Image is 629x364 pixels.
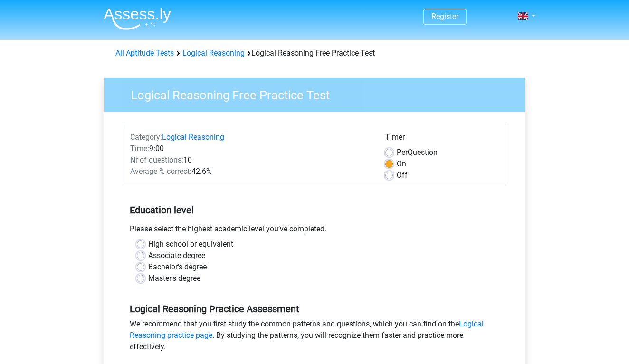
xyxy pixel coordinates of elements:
[397,158,406,170] label: On
[148,250,205,261] label: Associate degree
[182,48,245,57] a: Logical Reasoning
[112,48,517,59] div: Logical Reasoning Free Practice Test
[431,12,458,21] a: Register
[123,223,506,239] div: Please select the highest academic level you’ve completed.
[119,84,518,103] h3: Logical Reasoning Free Practice Test
[130,133,162,142] span: Category:
[130,201,499,220] h5: Education level
[397,170,408,181] label: Off
[130,155,183,164] span: Nr of questions:
[148,273,200,284] label: Master's degree
[397,147,438,158] label: Question
[130,144,149,153] span: Time:
[397,148,408,157] span: Per
[115,48,174,57] a: All Aptitude Tests
[123,318,506,356] div: We recommend that you first study the common patterns and questions, which you can find on the . ...
[123,143,378,154] div: 9:00
[130,167,191,176] span: Average % correct:
[130,303,499,315] h5: Logical Reasoning Practice Assessment
[148,239,233,250] label: High school or equivalent
[123,166,378,177] div: 42.6%
[123,154,378,166] div: 10
[162,133,224,142] a: Logical Reasoning
[148,261,207,273] label: Bachelor's degree
[385,132,499,147] div: Timer
[104,8,171,30] img: Assessly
